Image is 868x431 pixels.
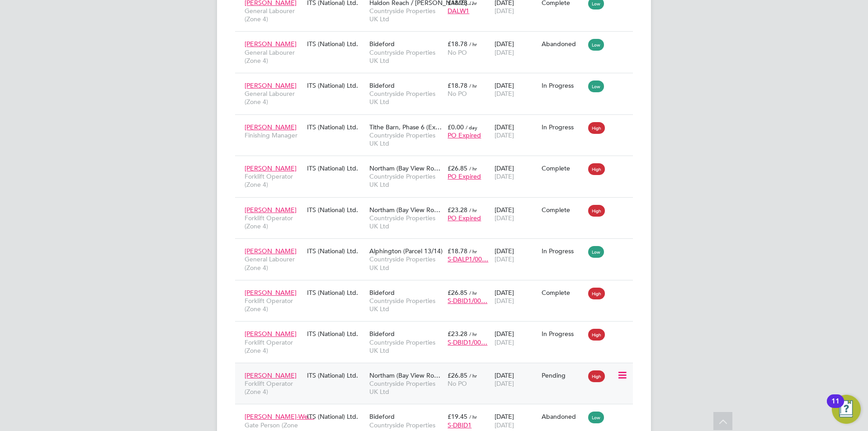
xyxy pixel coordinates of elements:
[242,284,633,291] a: [PERSON_NAME]Forklift Operator (Zone 4)ITS (National) Ltd.BidefordCountryside Properties UK Ltd£2...
[542,247,584,255] div: In Progress
[495,297,514,305] span: [DATE]
[542,81,584,90] div: In Progress
[588,122,605,134] span: High
[305,201,367,218] div: ITS (National) Ltd.
[369,172,443,189] span: Countryside Properties UK Ltd
[448,81,467,90] span: £18.78
[242,118,633,126] a: [PERSON_NAME]Finishing ManagerITS (National) Ltd.Tithe Barn, Phase 6 (Ex…Countryside Properties U...
[588,163,605,175] span: High
[588,370,605,382] span: High
[245,172,302,189] span: Forklift Operator (Zone 4)
[305,284,367,301] div: ITS (National) Ltd.
[242,201,633,208] a: [PERSON_NAME]Forklift Operator (Zone 4)ITS (National) Ltd.Northam (Bay View Ro…Countryside Proper...
[245,214,302,230] span: Forklift Operator (Zone 4)
[542,164,584,172] div: Complete
[305,118,367,136] div: ITS (National) Ltd.
[448,131,481,139] span: PO Expired
[542,412,584,421] div: Abandoned
[466,124,477,131] span: / day
[305,367,367,384] div: ITS (National) Ltd.
[242,366,633,374] a: [PERSON_NAME]Forklift Operator (Zone 4)ITS (National) Ltd.Northam (Bay View Ro…Countryside Proper...
[495,338,514,346] span: [DATE]
[542,289,584,297] div: Complete
[495,255,514,263] span: [DATE]
[832,395,861,424] button: Open Resource Center, 11 new notifications
[369,255,443,271] span: Countryside Properties UK Ltd
[245,379,302,396] span: Forklift Operator (Zone 4)
[448,379,467,388] span: No PO
[492,118,539,144] div: [DATE]
[495,90,514,98] span: [DATE]
[492,160,539,185] div: [DATE]
[495,421,514,429] span: [DATE]
[588,246,604,258] span: Low
[369,297,443,313] span: Countryside Properties UK Ltd
[369,338,443,355] span: Countryside Properties UK Ltd
[305,160,367,177] div: ITS (National) Ltd.
[469,331,477,337] span: / hr
[492,201,539,227] div: [DATE]
[245,164,297,172] span: [PERSON_NAME]
[492,77,539,102] div: [DATE]
[448,330,467,338] span: £23.28
[469,82,477,89] span: / hr
[495,214,514,222] span: [DATE]
[448,7,469,15] span: DALW1
[245,7,302,23] span: General Labourer (Zone 4)
[542,371,584,379] div: Pending
[495,131,514,139] span: [DATE]
[469,372,477,379] span: / hr
[448,412,467,421] span: £19.45
[448,123,464,131] span: £0.00
[305,35,367,52] div: ITS (National) Ltd.
[369,123,442,131] span: Tithe Barn, Phase 6 (Ex…
[469,289,477,296] span: / hr
[369,90,443,106] span: Countryside Properties UK Ltd
[448,289,467,297] span: £26.85
[448,90,467,98] span: No PO
[369,7,443,23] span: Countryside Properties UK Ltd
[495,48,514,57] span: [DATE]
[369,371,440,379] span: Northam (Bay View Ro…
[495,379,514,388] span: [DATE]
[448,206,467,214] span: £23.28
[588,39,604,51] span: Low
[242,159,633,167] a: [PERSON_NAME]Forklift Operator (Zone 4)ITS (National) Ltd.Northam (Bay View Ro…Countryside Proper...
[448,421,472,429] span: S-DBID1
[369,214,443,230] span: Countryside Properties UK Ltd
[245,40,297,48] span: [PERSON_NAME]
[305,408,367,425] div: ITS (National) Ltd.
[369,330,395,338] span: Bideford
[448,40,467,48] span: £18.78
[492,325,539,350] div: [DATE]
[492,284,539,309] div: [DATE]
[245,297,302,313] span: Forklift Operator (Zone 4)
[448,48,467,57] span: No PO
[492,35,539,61] div: [DATE]
[469,413,477,420] span: / hr
[542,206,584,214] div: Complete
[495,172,514,180] span: [DATE]
[492,242,539,268] div: [DATE]
[448,172,481,180] span: PO Expired
[469,41,477,47] span: / hr
[588,81,604,92] span: Low
[542,123,584,131] div: In Progress
[245,206,297,214] span: [PERSON_NAME]
[831,401,840,413] div: 11
[245,48,302,65] span: General Labourer (Zone 4)
[245,90,302,106] span: General Labourer (Zone 4)
[588,412,604,423] span: Low
[448,255,488,263] span: S-DALP1/00…
[369,412,395,421] span: Bideford
[245,371,297,379] span: [PERSON_NAME]
[588,205,605,217] span: High
[448,371,467,379] span: £26.85
[469,207,477,213] span: / hr
[369,379,443,396] span: Countryside Properties UK Ltd
[245,247,297,255] span: [PERSON_NAME]
[495,7,514,15] span: [DATE]
[245,81,297,90] span: [PERSON_NAME]
[448,214,481,222] span: PO Expired
[369,131,443,147] span: Countryside Properties UK Ltd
